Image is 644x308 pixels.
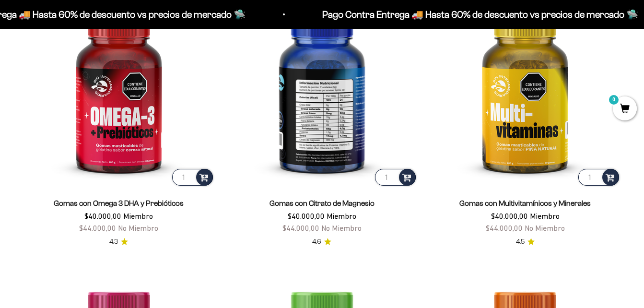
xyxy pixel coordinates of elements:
[327,212,356,220] span: Miembro
[54,199,184,207] a: Gomas con Omega 3 DHA y Prebióticos
[269,199,375,207] a: Gomas con Citrato de Magnesio
[613,104,637,115] a: 0
[608,94,620,106] mark: 0
[321,224,362,232] span: No Miembro
[84,212,121,220] span: $40.000,00
[312,237,331,247] a: 4.64.6 de 5.0 estrellas
[530,212,560,220] span: Miembro
[109,237,128,247] a: 4.34.3 de 5.0 estrellas
[516,237,535,247] a: 4.54.5 de 5.0 estrellas
[459,199,591,207] a: Gomas con Multivitamínicos y Minerales
[288,212,325,220] span: $40.000,00
[491,212,528,220] span: $40.000,00
[118,224,158,232] span: No Miembro
[321,7,637,22] p: Pago Contra Entrega 🚚 Hasta 60% de descuento vs precios de mercado 🛸
[525,224,565,232] span: No Miembro
[486,224,523,232] span: $44.000,00
[109,237,118,247] span: 4.3
[282,224,319,232] span: $44.000,00
[123,212,153,220] span: Miembro
[79,224,116,232] span: $44.000,00
[516,237,525,247] span: 4.5
[312,237,321,247] span: 4.6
